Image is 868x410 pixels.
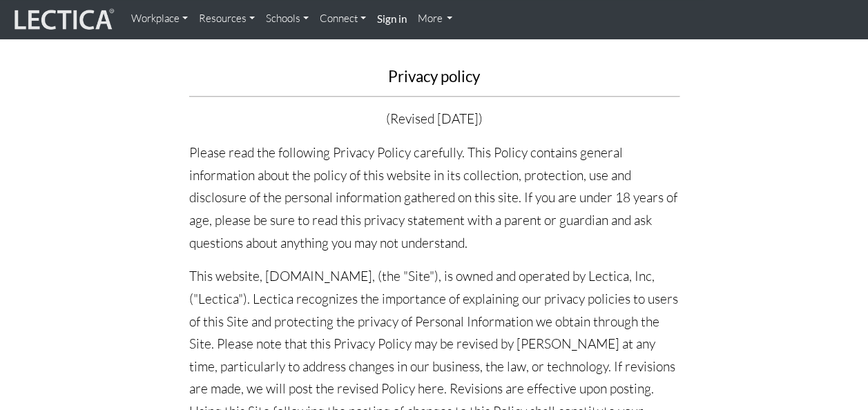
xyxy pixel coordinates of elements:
p: Please read the following Privacy Policy carefully. This Policy contains general information abou... [189,141,679,254]
a: More [412,6,459,32]
strong: Sign in [377,12,407,25]
a: Workplace [126,6,193,32]
a: Sign in [372,6,412,33]
a: Resources [193,6,260,32]
h3: Privacy policy [189,68,679,86]
img: lecticalive [11,6,115,32]
p: (Revised [DATE]) [189,108,679,130]
a: Schools [260,6,314,32]
a: Connect [314,6,372,32]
